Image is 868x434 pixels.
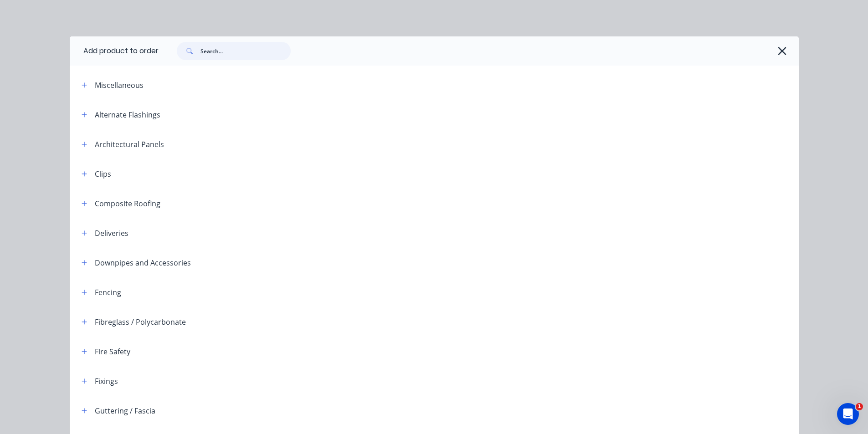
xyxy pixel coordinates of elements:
div: Composite Roofing [95,198,160,209]
div: Guttering / Fascia [95,405,155,416]
div: Fixings [95,376,118,387]
div: Deliveries [95,228,128,239]
span: 1 [856,403,863,410]
div: Fibreglass / Polycarbonate [95,317,186,327]
div: Fire Safety [95,346,130,357]
div: Downpipes and Accessories [95,257,191,268]
div: Miscellaneous [95,80,144,91]
div: Architectural Panels [95,139,164,150]
div: Clips [95,168,111,179]
div: Add product to order [70,36,159,66]
div: Fencing [95,287,121,298]
input: Search... [200,42,291,60]
iframe: Intercom live chat [837,403,859,425]
div: Alternate Flashings [95,109,160,120]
